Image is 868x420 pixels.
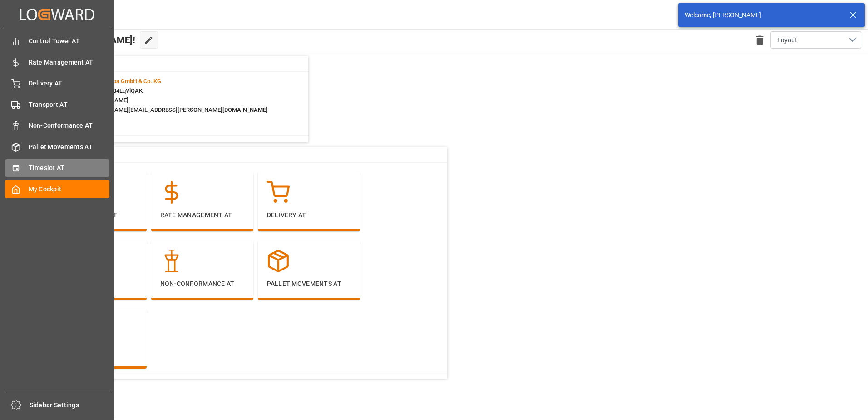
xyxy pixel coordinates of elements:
p: Pallet Movements AT [267,279,351,289]
a: Control Tower AT [5,32,109,50]
a: Non-Conformance AT [5,117,109,135]
span: Layout [777,35,797,45]
span: Delivery AT [29,79,110,88]
a: Pallet Movements AT [5,138,109,155]
span: Timeslot AT [29,163,110,173]
span: My Cockpit [29,185,110,194]
p: Rate Management AT [160,210,244,220]
span: Melitta Europa GmbH & Co. KG [82,78,161,85]
button: open menu [770,31,861,49]
span: Sidebar Settings [30,400,111,410]
span: Control Tower AT [29,36,110,46]
a: Rate Management AT [5,53,109,71]
a: Timeslot AT [5,159,109,177]
span: Non-Conformance AT [29,121,110,130]
div: Welcome, [PERSON_NAME] [685,10,841,20]
span: Rate Management AT [29,58,110,67]
p: Delivery AT [267,210,351,220]
span: : [PERSON_NAME][EMAIL_ADDRESS][PERSON_NAME][DOMAIN_NAME] [81,106,268,113]
span: Pallet Movements AT [29,142,110,152]
a: Delivery AT [5,75,109,92]
p: Non-Conformance AT [160,279,244,289]
span: Hello [PERSON_NAME]! [38,31,135,49]
a: Transport AT [5,95,109,113]
span: : [81,78,161,85]
span: Transport AT [29,100,110,110]
a: My Cockpit [5,180,109,198]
